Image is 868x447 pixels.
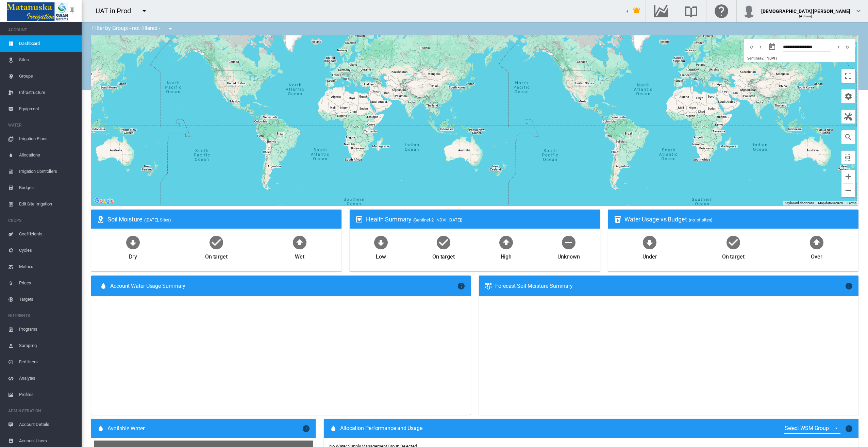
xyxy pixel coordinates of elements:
[633,7,641,15] md-icon: icon-bell-ring
[561,234,577,250] md-icon: icon-minus-circle
[722,250,745,261] div: On target
[164,22,177,35] button: icon-menu-down
[99,282,107,290] md-icon: icon-water
[125,234,141,250] md-icon: icon-arrow-down-bold-circle
[96,6,137,16] div: UAT in Prod
[841,89,855,103] button: icon-cog
[841,170,855,183] button: Zoom in
[376,250,386,261] div: Low
[457,282,465,290] md-icon: icon-information
[19,180,76,196] span: Budgets
[366,215,595,223] div: Health Summary
[8,24,76,35] span: ACCOUNT
[8,310,76,321] span: NUTRIENTS
[614,215,622,223] md-icon: icon-cup-water
[653,7,669,15] md-icon: Go to the Data Hub
[373,234,389,250] md-icon: icon-arrow-down-bold-circle
[166,24,174,33] md-icon: icon-menu-down
[683,7,699,15] md-icon: Search the knowledge base
[107,215,336,223] div: Soil Moisture
[845,282,853,290] md-icon: icon-information
[19,84,76,101] span: Infrastructure
[844,92,852,100] md-icon: icon-cog
[19,131,76,147] span: Irrigation Plans
[97,215,105,223] md-icon: icon-map-marker-radius
[776,56,777,61] span: |
[19,226,76,242] span: Coefficients
[413,217,463,222] span: (Sentinel-2 | NDVI, [DATE])
[841,184,855,197] button: Zoom out
[19,52,76,68] span: Sites
[765,40,779,54] button: md-calendar
[689,217,713,222] span: (no. of sites)
[19,275,76,291] span: Prices
[841,151,855,164] button: icon-select-all
[641,234,658,250] md-icon: icon-arrow-down-bold-circle
[747,43,756,51] button: icon-chevron-double-left
[19,354,76,370] span: Fertilisers
[808,234,825,250] md-icon: icon-arrow-up-bold-circle
[19,101,76,117] span: Equipment
[144,217,171,222] span: ([DATE], Sites)
[93,197,115,205] img: Google
[8,120,76,131] span: WATER
[841,130,855,144] button: icon-magnify
[93,197,115,205] a: Open this area in Google Maps (opens a new window)
[844,153,852,162] md-icon: icon-select-all
[642,250,657,261] div: Under
[87,22,179,35] div: Filter by Group: - not filtered -
[845,425,853,433] md-icon: icon-information
[110,282,457,290] span: Account Water Usage Summary
[557,250,580,261] div: Unknown
[340,425,422,433] span: Allocation Performance and Usage
[208,234,224,250] md-icon: icon-checkbox-marked-circle
[713,7,730,15] md-icon: Click here for help
[68,7,76,15] md-icon: icon-pin
[498,234,514,250] md-icon: icon-arrow-up-bold-circle
[624,215,853,223] div: Water Usage vs Budget
[19,163,76,180] span: Irrigation Controllers
[761,5,850,12] div: [DEMOGRAPHIC_DATA] [PERSON_NAME]
[205,250,228,261] div: On target
[19,337,76,354] span: Sampling
[140,7,148,15] md-icon: icon-menu-down
[854,7,863,15] md-icon: icon-chevron-down
[432,250,455,261] div: On target
[501,250,512,261] div: High
[19,321,76,337] span: Programs
[847,201,856,205] a: Terms
[784,423,840,434] md-select: {{'ALLOCATION.SELECT_GROUP' | i18next}}
[302,425,310,433] md-icon: icon-information
[725,234,741,250] md-icon: icon-checkbox-marked-circle
[19,147,76,163] span: Allocations
[818,201,843,205] span: Map data ©2025
[843,43,852,51] button: icon-chevron-double-right
[484,282,493,290] md-icon: icon-thermometer-lines
[19,291,76,308] span: Targets
[844,43,851,51] md-icon: icon-chevron-double-right
[19,35,76,52] span: Dashboard
[841,69,855,83] button: Toggle fullscreen view
[630,4,644,18] button: icon-bell-ring
[785,201,814,205] button: Keyboard shortcuts
[7,2,68,21] img: Matanuska_LOGO.png
[834,43,843,51] button: icon-chevron-right
[799,14,812,18] span: (Admin)
[97,425,105,433] md-icon: icon-water
[291,234,308,250] md-icon: icon-arrow-up-bold-circle
[19,196,76,212] span: Edit Site Irrigation
[748,43,755,51] md-icon: icon-chevron-double-left
[435,234,452,250] md-icon: icon-checkbox-marked-circle
[295,250,304,261] div: Wet
[8,405,76,416] span: ADMINISTRATION
[19,386,76,403] span: Profiles
[19,259,76,275] span: Metrics
[129,250,137,261] div: Dry
[19,370,76,386] span: Analytes
[355,215,363,223] md-icon: icon-heart-box-outline
[19,416,76,433] span: Account Details
[329,425,337,433] md-icon: icon-water
[756,43,765,51] button: icon-chevron-left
